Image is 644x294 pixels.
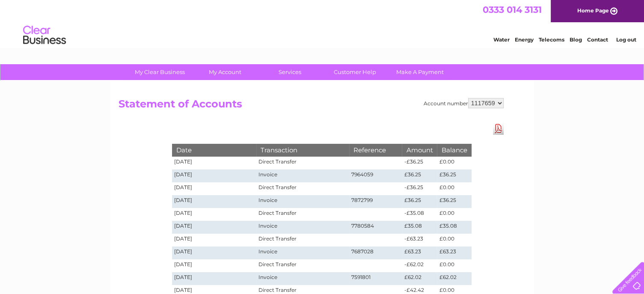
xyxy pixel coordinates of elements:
td: [DATE] [172,182,257,195]
td: £36.25 [402,169,437,182]
td: £36.25 [437,195,471,208]
td: [DATE] [172,259,257,272]
a: Download Pdf [493,122,504,135]
td: 7780584 [349,221,402,234]
td: £35.08 [402,221,437,234]
td: [DATE] [172,234,257,246]
td: Direct Transfer [256,157,349,169]
th: Reference [349,144,402,156]
td: Invoice [256,272,349,285]
td: [DATE] [172,208,257,221]
td: £62.02 [402,272,437,285]
td: £63.23 [402,246,437,259]
a: Contact [587,36,608,43]
div: Account number [424,98,504,108]
a: My Account [190,64,260,80]
td: 7872799 [349,195,402,208]
td: £0.00 [437,208,471,221]
td: £35.08 [437,221,471,234]
td: [DATE] [172,157,257,169]
a: Customer Help [320,64,390,80]
td: Invoice [256,246,349,259]
td: £0.00 [437,157,471,169]
a: Water [493,36,510,43]
td: 7687028 [349,246,402,259]
a: Make A Payment [385,64,455,80]
th: Date [172,144,257,156]
a: Telecoms [539,36,564,43]
td: [DATE] [172,195,257,208]
td: £36.25 [437,169,471,182]
td: £36.25 [402,195,437,208]
td: [DATE] [172,246,257,259]
a: Energy [515,36,534,43]
td: £63.23 [437,246,471,259]
td: [DATE] [172,221,257,234]
a: Log out [616,36,636,43]
td: £0.00 [437,182,471,195]
td: 7964059 [349,169,402,182]
td: -£63.23 [402,234,437,246]
a: Blog [570,36,582,43]
td: Direct Transfer [256,259,349,272]
td: Invoice [256,169,349,182]
img: logo.png [23,22,66,48]
th: Amount [402,144,437,156]
h2: Statement of Accounts [119,98,504,114]
td: £0.00 [437,234,471,246]
td: Direct Transfer [256,182,349,195]
td: Invoice [256,195,349,208]
div: Clear Business is a trading name of Verastar Limited (registered in [GEOGRAPHIC_DATA] No. 3667643... [120,5,525,42]
td: £62.02 [437,272,471,285]
th: Balance [437,144,471,156]
td: -£36.25 [402,157,437,169]
td: Invoice [256,221,349,234]
a: 0333 014 3131 [483,4,542,15]
td: 7591801 [349,272,402,285]
td: Direct Transfer [256,234,349,246]
td: Direct Transfer [256,208,349,221]
td: -£36.25 [402,182,437,195]
a: My Clear Business [125,64,195,80]
td: [DATE] [172,272,257,285]
a: Services [255,64,325,80]
td: -£62.02 [402,259,437,272]
td: [DATE] [172,169,257,182]
td: £0.00 [437,259,471,272]
th: Transaction [256,144,349,156]
td: -£35.08 [402,208,437,221]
